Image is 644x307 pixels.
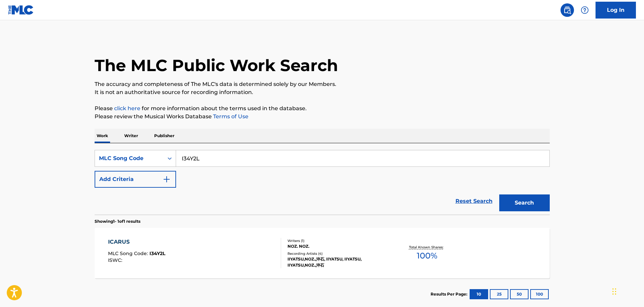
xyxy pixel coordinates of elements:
div: NOZ. NOZ. [287,243,389,249]
form: Search Form [95,150,550,215]
div: Recording Artists ( 4 ) [287,251,389,256]
p: The accuracy and completeness of The MLC's data is determined solely by our Members. [95,80,550,88]
img: MLC Logo [8,5,34,15]
a: Log In [596,2,636,19]
img: 9d2ae6d4665cec9f34b9.svg [163,175,171,183]
button: Search [499,194,550,211]
p: Work [95,129,110,143]
button: 25 [490,289,508,299]
iframe: Chat Widget [610,275,644,307]
div: MLC Song Code [99,154,160,162]
p: Writer [122,129,140,143]
img: search [563,6,571,14]
p: Showing 1 - 1 of 1 results [95,218,140,224]
button: 10 [470,289,488,299]
a: Public Search [561,3,574,17]
span: ISWC : [108,257,124,263]
button: 100 [530,289,549,299]
div: Help [578,3,591,17]
p: Please for more information about the terms used in the database. [95,104,550,113]
span: I34Y2L [149,250,165,256]
button: 50 [510,289,529,299]
button: Add Criteria [95,171,176,188]
span: 100 % [417,250,437,262]
a: Terms of Use [212,113,248,120]
img: help [581,6,589,14]
h1: The MLC Public Work Search [95,55,338,75]
div: ICARUS [108,238,165,246]
div: Writers ( 1 ) [287,238,389,243]
p: Results Per Page: [431,291,469,297]
a: click here [114,105,140,112]
p: Publisher [152,129,176,143]
a: Reset Search [452,194,496,209]
div: Drag [612,281,616,302]
p: Total Known Shares: [409,245,445,250]
div: IIYATSU,NOZ.,沖石, IIYATSU, IIYATSU, IIYATSU,NOZ.,沖石 [287,256,389,268]
a: ICARUSMLC Song Code:I34Y2LISWC:Writers (1)NOZ. NOZ.Recording Artists (4)IIYATSU,NOZ.,沖石, IIYATSU,... [95,228,550,278]
p: Please review the Musical Works Database [95,113,550,121]
p: It is not an authoritative source for recording information. [95,88,550,96]
span: MLC Song Code : [108,250,149,256]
